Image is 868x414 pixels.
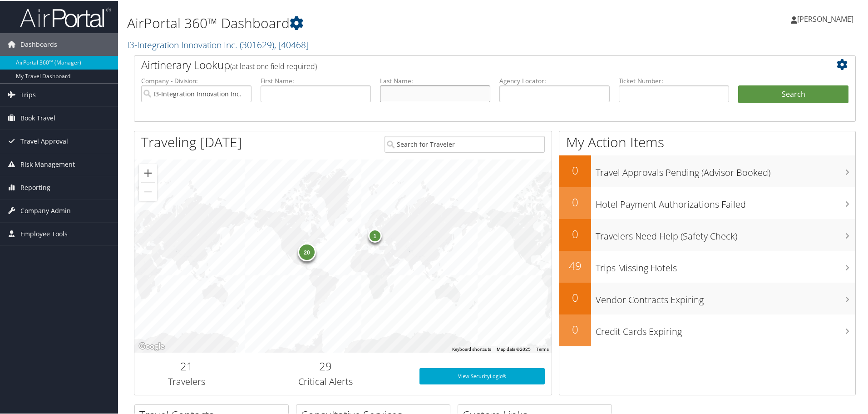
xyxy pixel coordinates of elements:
[559,289,591,304] h2: 0
[127,38,309,50] a: I3-Integration Innovation Inc.
[20,6,111,27] img: airportal-logo.png
[499,75,610,85] label: Agency Locator:
[380,75,490,85] label: Last Name:
[141,75,252,85] label: Company - Division:
[596,224,855,242] h3: Travelers Need Help (Safety Check)
[738,85,848,103] button: Search
[619,75,729,85] label: Ticket Number:
[559,194,591,209] h2: 0
[559,162,591,177] h2: 0
[20,106,55,129] span: Book Travel
[141,374,232,387] h3: Travelers
[419,367,545,384] a: View SecurityLogic®
[536,346,549,351] a: Terms (opens in new tab)
[596,320,855,337] h3: Credit Cards Expiring
[559,186,855,218] a: 0Hotel Payment Authorizations Failed
[230,60,317,70] span: (at least one field required)
[274,38,309,50] span: , [ 40468 ]
[452,345,491,352] button: Keyboard shortcuts
[368,228,381,241] div: 1
[141,56,789,72] h2: Airtinerary Lookup
[596,256,855,274] h3: Trips Missing Hotels
[20,83,36,105] span: Trips
[20,152,75,175] span: Risk Management
[497,346,531,351] span: Map data ©2025
[559,250,855,282] a: 49Trips Missing Hotels
[596,193,855,210] h3: Hotel Payment Authorizations Failed
[298,242,316,260] div: 20
[20,175,50,198] span: Reporting
[127,13,617,32] h1: AirPortal 360™ Dashboard
[141,358,232,373] h2: 21
[246,374,406,387] h3: Critical Alerts
[137,340,167,352] a: Open this area in Google Maps (opens a new window)
[559,257,591,273] h2: 49
[246,358,406,373] h2: 29
[791,5,863,32] a: [PERSON_NAME]
[559,282,855,314] a: 0Vendor Contracts Expiring
[559,218,855,250] a: 0Travelers Need Help (Safety Check)
[20,222,68,244] span: Employee Tools
[139,163,157,181] button: Zoom in
[141,132,242,151] h1: Traveling [DATE]
[596,288,855,305] h3: Vendor Contracts Expiring
[797,13,853,23] span: [PERSON_NAME]
[559,155,855,186] a: 0Travel Approvals Pending (Advisor Booked)
[559,314,855,345] a: 0Credit Cards Expiring
[559,321,591,336] h2: 0
[596,161,855,178] h3: Travel Approvals Pending (Advisor Booked)
[20,129,68,152] span: Travel Approval
[559,225,591,241] h2: 0
[20,199,71,221] span: Company Admin
[20,32,57,55] span: Dashboards
[139,182,157,200] button: Zoom out
[385,135,545,152] input: Search for Traveler
[240,38,274,50] span: ( 301629 )
[559,132,855,151] h1: My Action Items
[137,340,167,352] img: Google
[261,75,371,85] label: First Name:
